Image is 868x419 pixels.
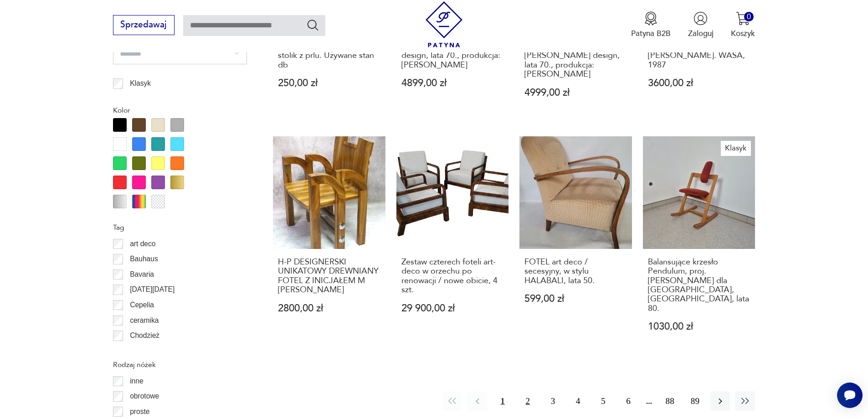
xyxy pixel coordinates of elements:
[543,391,563,411] button: 3
[660,391,680,411] button: 88
[731,11,755,39] button: 0Koszyk
[644,11,658,26] img: Ikona medalu
[524,294,627,304] p: 599,00 zł
[278,42,380,70] h3: Dwa fotele obracane + stolik z prlu. Używane stan db
[593,391,613,411] button: 5
[113,359,247,371] p: Rodzaj nóżek
[568,391,588,411] button: 4
[837,383,863,408] iframe: Smartsupp widget button
[401,78,504,88] p: 4899,00 zł
[648,78,750,88] p: 3600,00 zł
[113,104,247,116] p: Kolor
[401,258,504,295] h3: Zestaw czterech foteli art-deco w orzechu po renowacji / nowe obicie, 4 szt.
[113,222,247,233] p: Tag
[130,78,151,89] p: Klasyk
[736,11,750,26] img: Ikona koszyka
[524,258,627,285] h3: FOTEL art deco / secesyjny, w stylu HALABALI, lata 50.
[648,322,750,331] p: 1030,00 zł
[130,375,143,387] p: inne
[273,136,385,353] a: H-P DESIGNERSKI UNIKATOWY DREWNIANY FOTEL Z INICJAŁEM M JEDYNY J.SUHADOLCH-P DESIGNERSKI UNIKATOW...
[524,42,627,79] h3: [PERSON_NAME], [PERSON_NAME] design, lata 70., produkcja: [PERSON_NAME]
[130,390,159,402] p: obrotowe
[631,11,671,39] a: Ikona medaluPatyna B2B
[421,1,467,47] img: Patyna - sklep z meblami i dekoracjami vintage
[643,136,755,353] a: KlasykBalansujące krzesło Pendulum, proj. P. Opsvik dla Stokke, Norwegia, lata 80.Balansujące krz...
[130,345,157,357] p: Ćmielów
[130,406,149,418] p: proste
[518,391,538,411] button: 2
[524,88,627,98] p: 4999,00 zł
[744,12,754,21] div: 0
[688,28,714,39] p: Zaloguj
[278,304,380,313] p: 2800,00 zł
[685,391,705,411] button: 89
[648,258,750,313] h3: Balansujące krzesło Pendulum, proj. [PERSON_NAME] dla [GEOGRAPHIC_DATA], [GEOGRAPHIC_DATA], lata 80.
[688,11,714,39] button: Zaloguj
[130,315,159,326] p: ceramika
[519,136,632,353] a: FOTEL art deco / secesyjny, w stylu HALABALI, lata 50.FOTEL art deco / secesyjny, w stylu HALABAL...
[130,284,175,295] p: [DATE][DATE]
[618,391,638,411] button: 6
[401,304,504,313] p: 29 900,00 zł
[130,299,154,311] p: Cepelia
[130,253,158,265] p: Bauhaus
[306,18,319,31] button: Szukaj
[130,330,159,341] p: Chodzież
[130,269,154,280] p: Bavaria
[396,136,509,353] a: Zestaw czterech foteli art-deco w orzechu po renowacji / nowe obicie, 4 szt.Zestaw czterech fotel...
[113,22,175,29] a: Sprzedawaj
[631,11,671,39] button: Patyna B2B
[731,28,755,39] p: Koszyk
[631,28,671,39] p: Patyna B2B
[130,238,155,250] p: art deco
[693,11,708,26] img: Ikonka użytkownika
[278,78,380,88] p: 250,00 zł
[493,391,512,411] button: 1
[113,15,175,35] button: Sprzedawaj
[401,42,504,70] h3: Fotel niebieski, włoski design, lata 70., produkcja: [PERSON_NAME]
[648,42,750,70] h3: Duży brutalistyczny [PERSON_NAME]. WASA, 1987
[278,258,380,295] h3: H-P DESIGNERSKI UNIKATOWY DREWNIANY FOTEL Z INICJAŁEM M [PERSON_NAME]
